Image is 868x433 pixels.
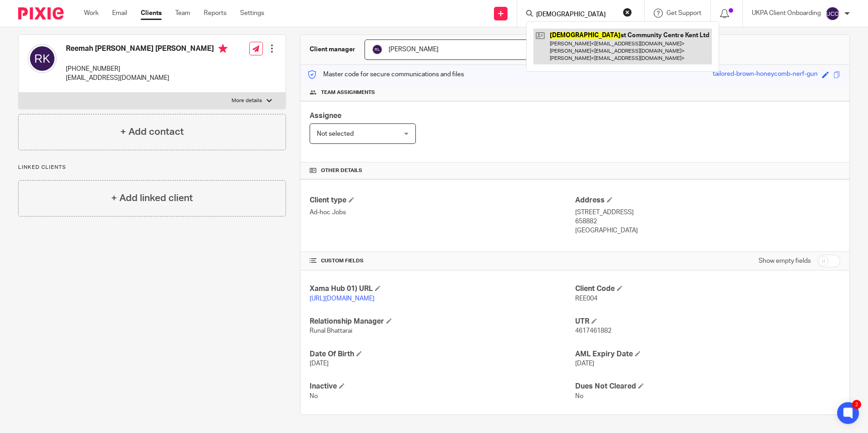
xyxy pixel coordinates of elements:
h4: CUSTOM FIELDS [310,257,575,265]
span: No [310,393,318,399]
img: Pixie [18,7,64,20]
a: [URL][DOMAIN_NAME] [310,295,375,302]
h4: Xama Hub 01) URL [310,284,575,294]
span: Team assignments [321,89,375,96]
p: UKPA Client Onboarding [752,9,821,18]
p: Master code for secure communications and files [307,70,464,79]
h4: + Add linked client [111,191,193,205]
p: [PHONE_NUMBER] [66,64,227,74]
label: Show empty fields [759,256,811,266]
h4: Reemah [PERSON_NAME] [PERSON_NAME] [66,44,227,55]
span: Not selected [317,131,354,137]
span: 4617461882 [575,328,612,334]
span: Runal Bhattarai [310,328,352,334]
img: svg%3E [825,6,840,21]
p: 658882 [575,217,840,226]
h4: Date Of Birth [310,349,575,359]
h4: UTR [575,317,840,326]
h4: + Add contact [120,125,184,139]
h4: Client Code [575,284,840,294]
h3: Client manager [310,45,355,54]
span: Other details [321,167,362,174]
p: More details [232,97,262,104]
p: Ad-hoc Jobs [310,208,575,217]
h4: AML Expiry Date [575,349,840,359]
a: Email [112,9,127,18]
span: REE004 [575,295,597,302]
img: svg%3E [28,44,57,73]
a: Settings [240,9,264,18]
p: [GEOGRAPHIC_DATA] [575,226,840,235]
p: [EMAIL_ADDRESS][DOMAIN_NAME] [66,74,227,83]
a: Work [84,9,99,18]
span: No [575,393,583,399]
a: Clients [141,9,162,18]
a: Team [175,9,190,18]
i: Primary [218,44,227,53]
input: Search [535,11,617,19]
a: Reports [204,9,227,18]
span: [DATE] [310,360,329,367]
p: Linked clients [18,164,286,171]
span: Assignee [310,112,341,119]
span: Get Support [666,10,701,16]
h4: Address [575,196,840,205]
h4: Client type [310,196,575,205]
div: tailored-brown-honeycomb-nerf-gun [713,69,818,80]
h4: Inactive [310,382,575,391]
span: [DATE] [575,360,594,367]
h4: Relationship Manager [310,317,575,326]
div: 2 [852,400,861,409]
span: [PERSON_NAME] [389,46,439,53]
p: [STREET_ADDRESS] [575,208,840,217]
img: svg%3E [372,44,383,55]
h4: Dues Not Cleared [575,382,840,391]
button: Clear [623,8,632,17]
